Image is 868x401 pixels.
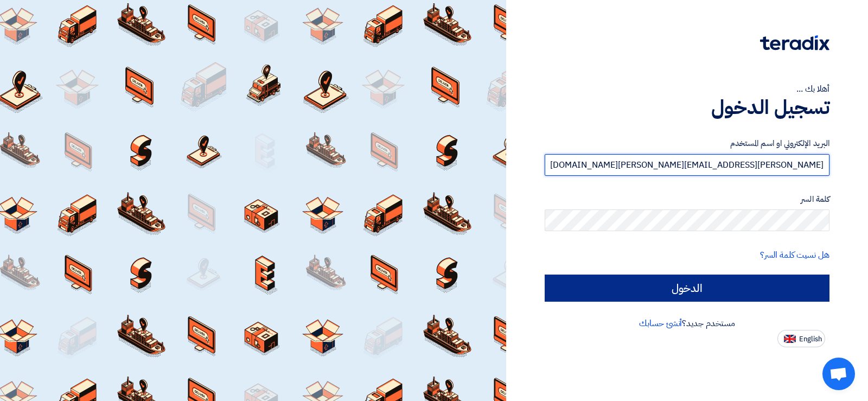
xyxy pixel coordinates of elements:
div: Open chat [822,358,855,390]
a: أنشئ حسابك [639,317,682,330]
span: English [799,335,822,343]
img: Teradix logo [760,35,829,50]
button: English [777,330,825,347]
label: البريد الإلكتروني او اسم المستخدم [545,137,829,150]
a: هل نسيت كلمة السر؟ [760,249,829,262]
label: كلمة السر [545,193,829,206]
img: en-US.png [784,335,796,343]
div: أهلا بك ... [545,82,829,96]
input: الدخول [545,275,829,302]
h1: تسجيل الدخول [545,96,829,119]
input: أدخل بريد العمل الإلكتروني او اسم المستخدم الخاص بك ... [545,154,829,176]
div: مستخدم جديد؟ [545,317,829,330]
